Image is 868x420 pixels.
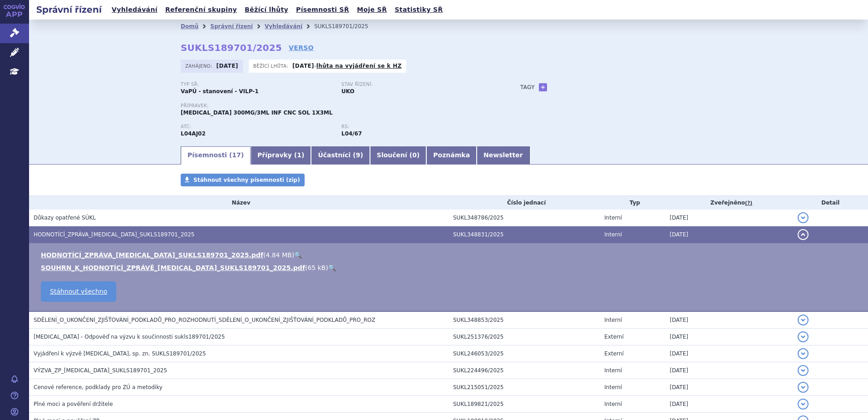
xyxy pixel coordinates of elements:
[41,281,116,302] a: Stáhnout všechno
[185,62,214,70] span: Zahájeno:
[181,23,198,30] a: Domů
[181,124,332,130] p: ATC:
[41,264,305,271] a: SOUHRN_K_HODNOTÍCÍ_ZPRÁVĚ_[MEDICAL_DATA]_SUKLS189701_2025.pdf
[798,399,809,410] button: detail
[266,251,291,259] span: 4.84 MB
[34,317,375,323] span: SDĚLENÍ_O_UKONČENÍ_ZJIŠŤOVÁNÍ_PODKLADŮ_PRO_ROZHODNUTÍ_SDĚLENÍ_O_UKONČENÍ_ZJIŠŤOVÁNÍ_PODKLADŮ_PRO_ROZ
[449,210,600,226] td: SUKL348786/2025
[294,251,302,259] a: 🔍
[181,82,332,87] p: Typ SŘ:
[41,263,859,272] li: ( )
[253,62,290,70] span: Běžící lhůta:
[449,396,600,413] td: SUKL189821/2025
[181,42,282,53] strong: SUKLS189701/2025
[193,177,300,183] span: Stáhnout všechny písemnosti (zip)
[341,88,355,95] strong: UKO
[798,348,809,359] button: detail
[370,146,426,165] a: Sloučení (0)
[289,43,314,52] a: VERSO
[181,110,333,116] span: [MEDICAL_DATA] 300MG/3ML INF CNC SOL 1X3ML
[232,151,241,159] span: 17
[798,382,809,393] button: detail
[29,196,449,210] th: Název
[745,200,752,206] abbr: (?)
[665,311,793,329] td: [DATE]
[798,365,809,376] button: detail
[242,4,291,16] a: Běžící lhůty
[251,146,311,165] a: Přípravky (1)
[798,212,809,223] button: detail
[34,334,225,340] span: ULTOMIRIS - Odpověď na výzvu k součinnosti sukls189701/2025
[665,210,793,226] td: [DATE]
[297,151,301,159] span: 1
[604,317,622,323] span: Interní
[539,83,547,91] a: +
[34,215,96,221] span: Důkazy opatřené SÚKL
[665,226,793,243] td: [DATE]
[412,151,417,159] span: 0
[328,264,336,271] a: 🔍
[392,4,445,16] a: Statistiky SŘ
[665,396,793,413] td: [DATE]
[356,151,360,159] span: 9
[34,401,113,407] span: Plné moci a pověření držitele
[181,130,206,137] strong: RAVULIZUMAB
[41,250,859,260] li: ( )
[41,251,263,259] a: HODNOTÍCÍ_ZPRÁVA_[MEDICAL_DATA]_SUKLS189701_2025.pdf
[793,196,868,210] th: Detail
[449,329,600,345] td: SUKL251376/2025
[181,146,251,165] a: Písemnosti (17)
[307,264,325,271] span: 65 kB
[520,82,535,93] h3: Tagy
[109,4,160,16] a: Vyhledávání
[449,196,600,210] th: Číslo jednací
[29,3,109,16] h2: Správní řízení
[798,331,809,342] button: detail
[604,215,622,221] span: Interní
[600,196,665,210] th: Typ
[604,231,622,238] span: Interní
[477,146,530,165] a: Newsletter
[665,329,793,345] td: [DATE]
[34,231,195,238] span: HODNOTÍCÍ_ZPRÁVA_ULTOMIRIS_SUKLS189701_2025
[798,229,809,240] button: detail
[449,311,600,329] td: SUKL348853/2025
[293,4,352,16] a: Písemnosti SŘ
[449,345,600,362] td: SUKL246053/2025
[665,345,793,362] td: [DATE]
[604,350,623,357] span: Externí
[449,226,600,243] td: SUKL348831/2025
[163,4,240,16] a: Referenční skupiny
[181,103,502,109] p: Přípravek:
[341,124,493,130] p: RS:
[665,196,793,210] th: Zveřejněno
[311,146,370,165] a: Účastníci (9)
[34,384,163,390] span: Cenové reference, podklady pro ZÚ a metodiky
[604,367,622,374] span: Interní
[341,130,362,137] strong: ravulizumab
[354,4,390,16] a: Moje SŘ
[292,63,314,69] strong: [DATE]
[665,362,793,379] td: [DATE]
[449,379,600,396] td: SUKL215051/2025
[265,23,302,30] a: Vyhledávání
[798,315,809,325] button: detail
[449,362,600,379] td: SUKL224496/2025
[316,63,402,69] a: lhůta na vyjádření se k HZ
[314,20,380,33] li: SUKLS189701/2025
[341,82,493,87] p: Stav řízení:
[604,334,623,340] span: Externí
[426,146,477,165] a: Poznámka
[181,88,259,95] strong: VaPÚ - stanovení - VILP-1
[604,401,622,407] span: Interní
[292,62,402,70] p: -
[34,367,167,374] span: VÝZVA_ZP_ULTOMIRIS_SUKLS189701_2025
[217,63,238,69] strong: [DATE]
[34,350,206,357] span: Vyjádření k výzvě ULTOMIRIS, sp. zn. SUKLS189701/2025
[181,174,305,186] a: Stáhnout všechny písemnosti (zip)
[604,384,622,390] span: Interní
[665,379,793,396] td: [DATE]
[210,23,253,30] a: Správní řízení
